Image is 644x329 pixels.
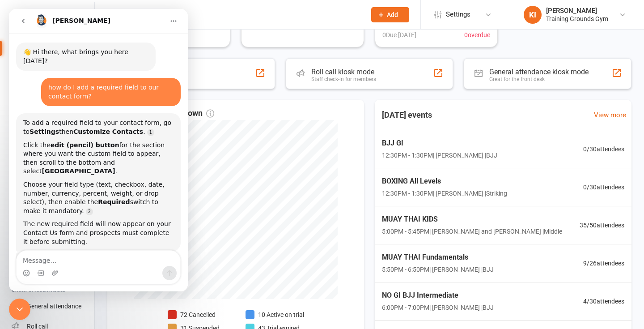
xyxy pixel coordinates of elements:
b: Settings [21,119,50,126]
span: MUAY THAI Fundamentals [382,252,494,263]
b: edit (pencil) button [42,132,110,140]
div: how do I add a required field to our contact form? [39,74,165,92]
div: Staff check-in for members [311,76,376,82]
a: Source reference 143811: [77,199,84,206]
div: Click the for the section where you want the custom field to appear, then scroll to the bottom an... [14,132,165,167]
span: NO GI BJJ Intermediate [382,290,494,301]
span: MUAY THAI KIDS [382,214,562,225]
div: Kate says… [7,69,172,104]
iframe: Intercom live chat [9,299,30,320]
div: how do I add a required field to our contact form? [32,69,172,97]
span: 12:30PM - 1:30PM | [PERSON_NAME] | BJJ [382,150,497,160]
button: Emoji picker [14,261,21,268]
div: The new required field will now appear on your Contact Us form and prospects must complete it bef... [14,211,165,237]
li: 72 Cancelled [168,310,231,320]
span: 9 / 26 attendees [583,258,624,268]
span: Settings [446,4,470,25]
b: [GEOGRAPHIC_DATA] [33,158,106,166]
a: Source reference 2469543: [138,120,145,127]
span: 0 Due [DATE] [382,30,416,40]
a: General attendance kiosk mode [12,296,94,316]
li: 10 Active on trial [246,310,304,320]
span: 5:00PM - 5:45PM | [PERSON_NAME] and [PERSON_NAME] | Middle [382,226,562,236]
div: Toby says… [7,104,172,244]
span: 4 / 30 attendees [583,296,624,306]
span: 0 / 30 attendees [583,182,624,192]
button: Gif picker [28,261,35,268]
iframe: Intercom live chat [9,9,188,291]
div: Roll call kiosk mode [311,68,376,76]
div: General attendance kiosk mode [489,68,589,76]
span: 5:50PM - 6:50PM | [PERSON_NAME] | BJJ [382,265,494,274]
div: To add a required field to your contact form, go to then . [14,110,165,127]
span: BJJ GI [382,137,497,149]
h3: [DATE] events [375,107,439,123]
textarea: Message… [8,242,171,257]
button: Upload attachment [42,261,50,268]
a: View more [594,110,626,120]
div: Training Grounds Gym [546,15,608,23]
span: 0 overdue [464,30,490,40]
span: BOXING All Levels [382,175,507,187]
div: [PERSON_NAME] [546,7,608,15]
div: Great for the front desk [489,76,589,82]
span: 6:00PM - 7:00PM | [PERSON_NAME] | BJJ [382,303,494,312]
button: Add [371,7,409,22]
div: KI [524,6,542,24]
span: 12:30PM - 1:30PM | [PERSON_NAME] | Striking [382,188,507,198]
div: To add a required field to your contact form, go toSettingsthenCustomize Contacts.Source referenc... [7,104,172,243]
button: Send a message… [153,257,168,271]
div: General attendance [27,303,81,310]
span: 35 / 50 attendees [580,220,624,230]
input: Search... [118,9,360,21]
span: Add [387,11,398,18]
span: 0 / 30 attendees [583,144,624,154]
div: 👋 Hi there, what brings you here [DATE]? [14,39,140,56]
div: Choose your field type (text, checkbox, date, number, currency, percent, weight, or drop select),... [14,171,165,206]
b: Customize Contacts [64,119,134,126]
b: Required [89,189,121,197]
